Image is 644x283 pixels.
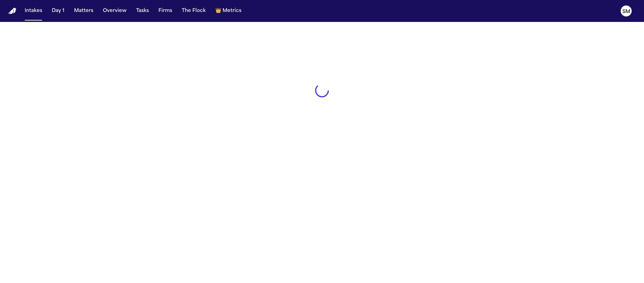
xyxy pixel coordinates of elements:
img: Finch Logo [8,8,16,14]
button: Matters [71,5,96,17]
button: Overview [100,5,129,17]
button: Firms [156,5,175,17]
button: The Flock [179,5,208,17]
button: Intakes [22,5,45,17]
button: Day 1 [49,5,67,17]
a: Home [8,8,16,14]
button: crownMetrics [213,5,244,17]
button: Tasks [133,5,152,17]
